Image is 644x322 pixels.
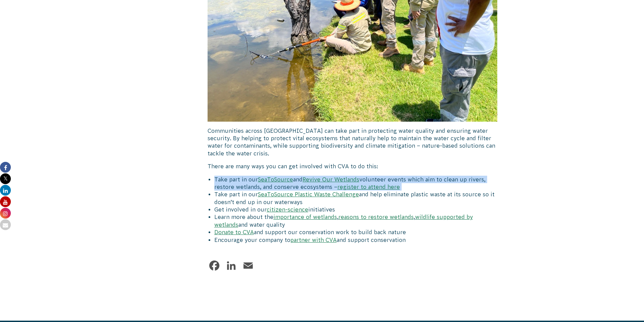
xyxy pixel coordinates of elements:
a: Email [241,259,255,272]
a: LinkedIn [224,259,238,272]
a: Donate to CVA [214,229,254,235]
a: reasons to restore wetlands [338,214,414,220]
a: SeaToSource [258,176,293,182]
p: Communities across [GEOGRAPHIC_DATA] can take part in protecting water quality and ensuring water... [208,127,498,157]
a: importance of wetlands [273,214,337,220]
li: and support our conservation work to build back nature [214,228,498,236]
a: partner with CVA [290,237,337,243]
li: Take part in our and help eliminate plastic waste at its source so it doesn’t end up in our water... [214,191,498,206]
li: Encourage your company to and support conservation [214,236,498,244]
li: Get involved in our initiatives [214,206,498,213]
a: Revive Our Wetlands [303,176,359,182]
a: Facebook [208,259,221,272]
a: wildlife supported by wetlands [214,214,473,227]
p: There are many ways you can get involved with CVA to do this: [208,163,498,170]
a: SeaToSource Plastic Waste Challenge [258,191,359,197]
a: citizen-science [267,206,308,213]
li: Learn more about the , , and water quality [214,213,498,228]
a: register to attend here [337,184,400,190]
li: Take part in our and volunteer events which aim to clean up rivers, restore wetlands, and conserv... [214,176,498,191]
